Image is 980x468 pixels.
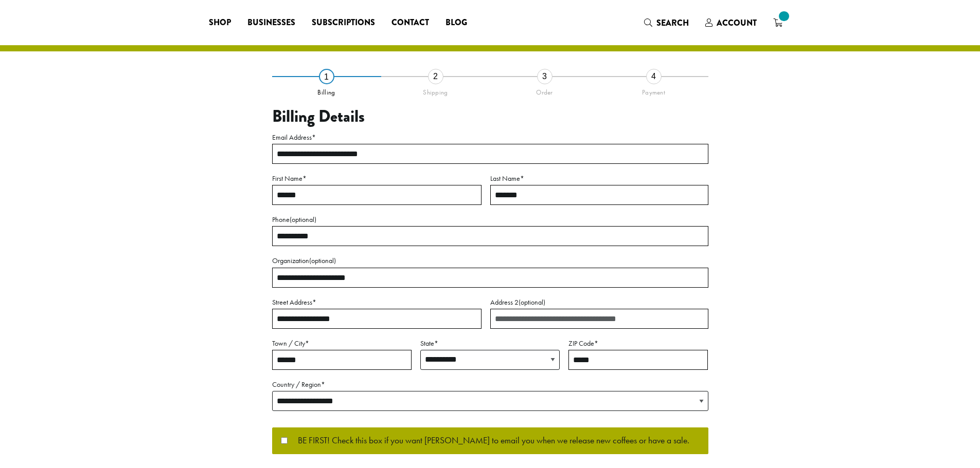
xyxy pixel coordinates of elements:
a: Account [697,14,765,31]
div: 3 [537,69,553,84]
span: Subscriptions [312,16,375,29]
span: (optional) [519,297,545,307]
label: Organization [272,254,708,267]
a: Businesses [239,14,304,31]
h3: Billing Details [272,107,708,126]
span: Blog [446,16,467,29]
span: (optional) [309,256,336,265]
a: Contact [383,14,437,31]
label: First Name [272,172,482,185]
div: 1 [319,69,334,84]
div: 4 [646,69,662,84]
label: Email Address [272,131,708,144]
label: Street Address [272,296,482,309]
span: Account [717,17,757,29]
div: Shipping [381,84,490,97]
span: (optional) [290,215,316,224]
label: Address 2 [490,296,708,309]
span: BE FIRST! Check this box if you want [PERSON_NAME] to email you when we release new coffees or ha... [288,436,689,445]
span: Shop [209,16,231,29]
label: Town / City [272,337,412,350]
input: BE FIRST! Check this box if you want [PERSON_NAME] to email you when we release new coffees or ha... [281,437,288,444]
a: Shop [201,14,239,31]
div: Payment [599,84,708,97]
div: Billing [272,84,381,97]
div: 2 [428,69,443,84]
span: Businesses [247,16,295,29]
div: Order [490,84,599,97]
a: Subscriptions [304,14,383,31]
a: Blog [437,14,475,31]
label: ZIP Code [568,337,708,350]
a: Search [636,14,697,31]
span: Search [656,17,689,29]
span: Contact [391,16,429,29]
label: Last Name [490,172,708,185]
label: State [420,337,560,350]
